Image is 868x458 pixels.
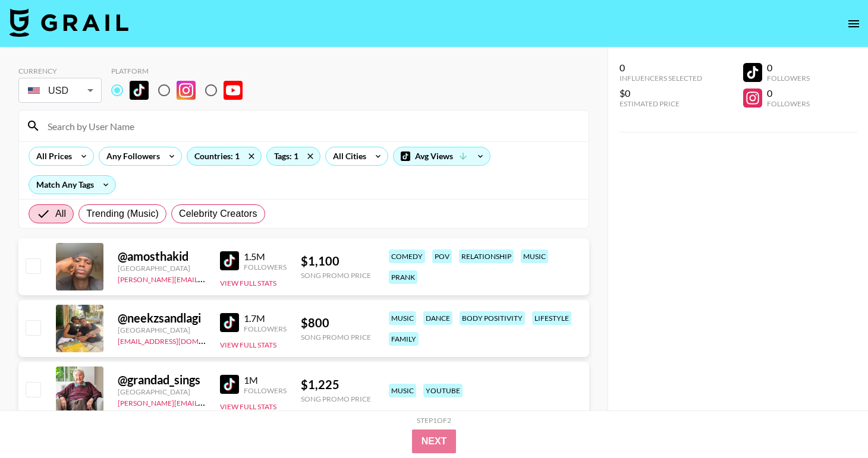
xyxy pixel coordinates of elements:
[118,334,237,346] a: [EMAIL_ADDRESS][DOMAIN_NAME]
[118,372,206,387] div: @ grandad_sings
[412,429,457,453] button: Next
[767,99,810,108] div: Followers
[111,67,252,75] div: Platform
[118,326,206,334] div: [GEOGRAPHIC_DATA]
[29,176,115,194] div: Match Any Tags
[118,273,294,284] a: [PERSON_NAME][EMAIL_ADDRESS][DOMAIN_NAME]
[177,81,196,100] img: Instagram
[389,332,419,346] div: family
[326,147,369,165] div: All Cities
[432,249,452,263] div: pov
[389,311,416,325] div: music
[118,264,206,273] div: [GEOGRAPHIC_DATA]
[532,311,571,325] div: lifestyle
[767,74,810,83] div: Followers
[267,147,320,165] div: Tags: 1
[220,313,239,332] img: TikTok
[220,340,276,349] button: View Full Stats
[809,399,854,444] iframe: Drift Widget Chat Controller
[224,81,243,100] img: YouTube
[244,251,287,263] div: 1.5M
[220,279,276,288] button: View Full Stats
[619,99,702,108] div: Estimated Price
[301,377,371,392] div: $ 1,225
[118,249,206,264] div: @ amosthakid
[244,324,287,333] div: Followers
[118,387,206,396] div: [GEOGRAPHIC_DATA]
[40,116,581,135] input: Search by User Name
[220,375,239,394] img: TikTok
[301,315,371,330] div: $ 800
[521,249,548,263] div: music
[244,312,287,324] div: 1.7M
[130,81,149,100] img: TikTok
[389,384,416,397] div: music
[767,87,810,99] div: 0
[619,62,702,74] div: 0
[767,62,810,74] div: 0
[842,12,866,36] button: open drawer
[55,207,66,221] span: All
[301,333,371,342] div: Song Promo Price
[459,249,514,263] div: relationship
[244,263,287,271] div: Followers
[619,74,702,83] div: Influencers Selected
[244,386,287,395] div: Followers
[29,147,74,165] div: All Prices
[21,80,99,101] div: USD
[394,147,490,165] div: Avg Views
[301,271,371,280] div: Song Promo Price
[389,249,425,263] div: comedy
[423,384,463,397] div: youtube
[220,251,239,270] img: TikTok
[417,416,451,425] div: Step 1 of 2
[99,147,162,165] div: Any Followers
[389,270,417,284] div: prank
[10,8,128,37] img: Grail Talent
[220,402,276,411] button: View Full Stats
[423,311,452,325] div: dance
[86,207,159,221] span: Trending (Music)
[244,374,287,386] div: 1M
[619,87,702,99] div: $0
[301,394,371,403] div: Song Promo Price
[179,207,257,221] span: Celebrity Creators
[187,147,261,165] div: Countries: 1
[460,311,525,325] div: body positivity
[118,311,206,326] div: @ neekzsandlagi
[18,67,102,75] div: Currency
[118,396,350,408] a: [PERSON_NAME][EMAIL_ADDRESS][PERSON_NAME][DOMAIN_NAME]
[301,254,371,269] div: $ 1,100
